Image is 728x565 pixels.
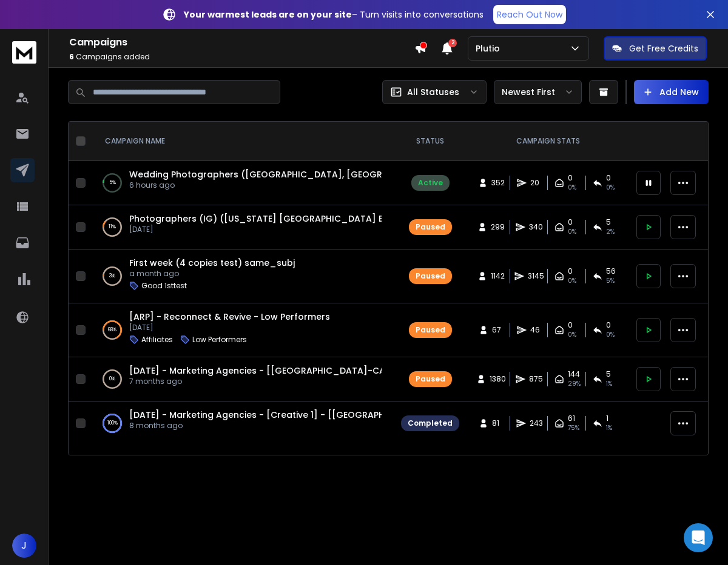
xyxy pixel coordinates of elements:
p: 7 months ago [129,377,382,386]
span: 0% [568,227,576,237]
td: 68%[ARP] - Reconnect & Revive - Low Performers[DATE]AffiliatesLow Performers [90,303,394,357]
p: 3 % [109,270,115,282]
p: [DATE] [129,323,330,332]
p: Good 1sttest [141,281,187,291]
span: 46 [530,325,542,335]
p: 11 % [109,221,116,233]
td: 3%First week (4 copies test) same_subja month agoGood 1sttest [90,249,394,303]
p: 5 % [109,177,116,189]
p: All Statuses [407,86,459,98]
a: Reach Out Now [493,5,566,24]
th: CAMPAIGN STATS [467,122,629,161]
p: Reach Out Now [497,8,562,21]
span: 243 [530,418,543,428]
div: Paused [416,374,445,384]
p: Plutio [476,42,505,55]
p: Affiliates [141,335,173,345]
p: – Turn visits into conversations [184,8,484,21]
span: 75 % [568,423,579,433]
span: 352 [491,178,505,188]
span: 1380 [490,374,506,384]
span: 0 % [606,330,615,340]
span: 299 [491,222,505,232]
span: 875 [529,374,543,384]
div: Completed [408,418,453,428]
h1: Campaigns [69,35,414,50]
span: 0% [568,276,576,286]
div: Paused [416,271,445,281]
span: 67 [492,325,504,335]
span: 0% [568,183,576,193]
span: 2 % [606,227,615,237]
p: 8 months ago [129,421,382,431]
strong: Your warmest leads are on your site [184,8,352,21]
p: Low Performers [192,335,247,345]
span: 1 % [606,423,612,433]
a: [ARP] - Reconnect & Revive - Low Performers [129,311,330,323]
th: CAMPAIGN NAME [90,122,394,161]
p: a month ago [129,269,295,279]
span: 0 [606,320,611,330]
span: 1142 [491,271,505,281]
span: 20 [530,178,542,188]
span: 6 [69,51,74,62]
span: 56 [606,266,616,276]
span: 29 % [568,379,581,389]
p: 100 % [107,417,118,429]
img: logo [12,41,36,64]
td: 0%[DATE] - Marketing Agencies - [[GEOGRAPHIC_DATA]-CA-All] - 2501077 months ago [90,357,394,401]
div: Paused [416,325,445,335]
div: Open Intercom Messenger [684,523,713,552]
span: 0 [606,173,611,183]
span: 0 [568,173,573,183]
span: 61 [568,414,575,423]
span: 0 [568,266,573,276]
th: STATUS [394,122,467,161]
a: Photographers (IG) ([US_STATE] [GEOGRAPHIC_DATA] Broad) [129,213,410,225]
div: Active [418,178,443,188]
div: Paused [416,222,445,232]
span: 81 [492,418,504,428]
td: 100%[DATE] - Marketing Agencies - [Creative 1] - [[GEOGRAPHIC_DATA]-[GEOGRAPHIC_DATA] - [GEOGRAPH... [90,401,394,446]
span: 340 [529,222,543,232]
td: 5%Wedding Photographers ([GEOGRAPHIC_DATA], [GEOGRAPHIC_DATA], [US_STATE], [GEOGRAPHIC_DATA], [GE... [90,161,394,205]
td: 11%Photographers (IG) ([US_STATE] [GEOGRAPHIC_DATA] Broad)[DATE] [90,205,394,249]
button: Newest First [494,80,582,104]
span: 1 % [606,379,612,389]
button: Get Free Credits [604,36,707,61]
span: 5 [606,217,611,227]
p: 0 % [109,373,115,385]
button: J [12,534,36,558]
p: 6 hours ago [129,180,382,190]
span: 0 [568,217,573,227]
span: 5 [606,369,611,379]
span: 144 [568,369,580,379]
p: [DATE] [129,225,382,234]
span: 2 [448,39,457,47]
span: 1 [606,414,608,423]
p: Campaigns added [69,52,414,62]
span: 0 % [606,183,615,193]
a: First week (4 copies test) same_subj [129,257,295,269]
span: 5 % [606,276,615,286]
span: 3145 [528,271,544,281]
p: Get Free Credits [629,42,698,55]
a: [DATE] - Marketing Agencies - [Creative 1] - [[GEOGRAPHIC_DATA]-[GEOGRAPHIC_DATA] - [GEOGRAPHIC_D... [129,409,710,421]
a: [DATE] - Marketing Agencies - [[GEOGRAPHIC_DATA]-CA-All] - 250107 [129,365,445,377]
button: Add New [634,80,709,104]
span: 0 [568,320,573,330]
p: 68 % [108,324,116,336]
span: 0% [568,330,576,340]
